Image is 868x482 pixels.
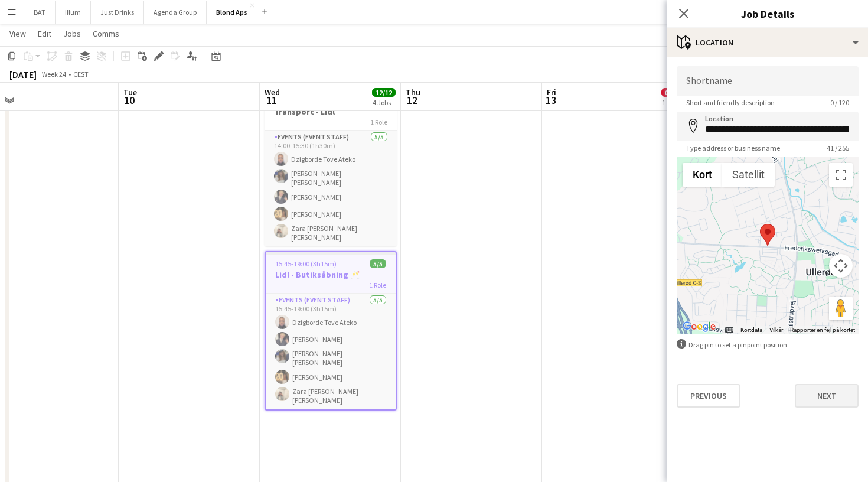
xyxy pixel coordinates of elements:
span: 11 [263,93,280,107]
button: BAT [24,1,56,24]
div: Drag pin to set a pinpoint position [677,339,859,350]
button: Tastaturgenveje [725,326,733,334]
app-job-card: 15:45-19:00 (3h15m)5/5Lidl - Butiksåbning 🥂1 RoleEvents (Event Staff)5/515:45-19:00 (3h15m)Dzigbo... [265,251,397,411]
div: 4 Jobs [373,98,395,107]
button: Slå fuld skærm til/fra [829,163,853,187]
span: 15:45-19:00 (3h15m) [275,259,337,268]
span: 10 [122,93,137,107]
span: Thu [406,87,420,97]
span: View [9,28,26,39]
button: Next [795,384,859,408]
span: 5/5 [370,259,386,268]
span: Edit [38,28,51,39]
a: Comms [88,26,124,41]
app-card-role: Events (Event Staff)5/514:00-15:30 (1h30m)Dzigborde Tove Ateko[PERSON_NAME] [PERSON_NAME][PERSON_... [265,131,397,246]
button: Illum [56,1,91,24]
h3: Job Details [667,6,868,21]
button: Just Drinks [91,1,144,24]
span: 12/12 [372,88,396,97]
span: Week 24 [39,70,68,79]
div: CEST [73,70,89,79]
a: Rapporter en fejl på kortet [790,327,855,333]
span: Fri [547,87,556,97]
app-job-card: 14:00-15:30 (1h30m)5/5Transport - Lidl1 RoleEvents (Event Staff)5/514:00-15:30 (1h30m)Dzigborde T... [265,89,397,246]
h3: Transport - Lidl [265,106,397,117]
a: Vilkår (åbnes i en ny fane) [769,327,783,333]
div: [DATE] [9,69,37,80]
span: Jobs [63,28,81,39]
span: 1 Role [369,281,386,289]
span: 0 / 120 [821,98,859,107]
app-card-role: Events (Event Staff)5/515:45-19:00 (3h15m)Dzigborde Tove Ateko[PERSON_NAME][PERSON_NAME] [PERSON_... [266,294,396,409]
button: Blond Aps [207,1,257,24]
button: Kortdata [740,326,762,334]
span: Type address or business name [677,144,789,152]
a: Åbn dette området i Google Maps (åbner i et nyt vindue) [680,319,719,334]
div: Location [667,28,868,57]
button: Vis satellitbilleder [722,163,775,187]
a: Jobs [58,26,86,41]
button: Styringselement til kortkamera [829,254,853,278]
button: Vis vejkort [683,163,722,187]
span: Wed [265,87,280,97]
span: Comms [93,28,119,39]
button: Træk Pegman hen på kortet for at åbne Street View [829,297,853,320]
span: 13 [545,93,556,107]
span: Short and friendly description [677,98,784,107]
span: Tue [123,87,137,97]
a: View [5,26,31,41]
span: 12 [404,93,420,107]
h3: Lidl - Butiksåbning 🥂 [266,269,396,280]
span: 1 Role [370,118,387,126]
span: 41 / 255 [817,144,859,152]
a: Edit [33,26,56,41]
span: 0/1 [661,88,678,97]
div: 1 Job [662,98,677,107]
button: Previous [677,384,740,408]
button: Agenda Group [144,1,207,24]
img: Google [680,319,719,334]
